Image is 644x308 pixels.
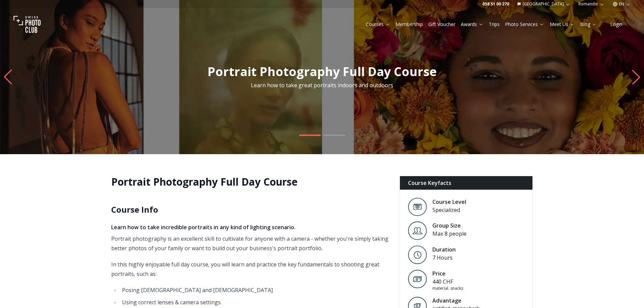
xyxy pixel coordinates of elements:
[432,297,490,305] div: Advantage
[432,245,456,254] div: Duration
[426,20,458,29] button: Gift Voucher
[363,20,393,29] button: Courses
[550,21,575,28] a: Meet Us
[502,20,547,29] button: Photo Services
[432,198,466,206] div: Course Level
[432,278,463,286] div: 440 CHF
[432,254,456,262] div: 7 Hours
[432,221,467,230] div: Group Size
[120,285,389,295] li: Posing [DEMOGRAPHIC_DATA] and [DEMOGRAPHIC_DATA]
[489,21,500,28] a: Trips
[408,269,427,288] img: Price
[602,20,630,29] button: Login
[458,20,486,29] button: Awards
[366,21,390,28] a: Courses
[580,21,597,28] a: Blog
[428,21,455,28] a: Gift Voucher
[111,204,389,215] h2: Course Info
[408,198,427,216] img: Level
[400,176,533,190] div: Course Keyfacts
[111,223,389,231] h4: Learn how to take incredible portraits in any kind of lighting scenario.
[432,230,467,238] div: Max 8 people
[396,21,423,28] a: Membership
[547,20,577,29] button: Meet Us
[14,11,41,38] img: Swiss photo club
[482,1,509,7] a: 058 51 00 270
[120,298,389,307] li: Using correct lenses & camera settings
[111,176,389,188] h1: Portrait Photography Full Day Course
[486,20,502,29] button: Trips
[111,260,389,279] p: In this highly enjoyable full day course, you will learn and practice the key fundamentals to sho...
[432,286,463,291] div: material. snacks
[577,20,599,29] button: Blog
[408,221,427,240] img: Level
[408,245,427,264] img: Level
[505,21,544,28] a: Photo Services
[111,235,388,252] span: Portrait photography is an excellent skill to cultivate for anyone with a camera - whether you're...
[432,269,463,278] div: Price
[461,21,483,28] a: Awards
[393,20,426,29] button: Membership
[432,206,466,214] div: Specialized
